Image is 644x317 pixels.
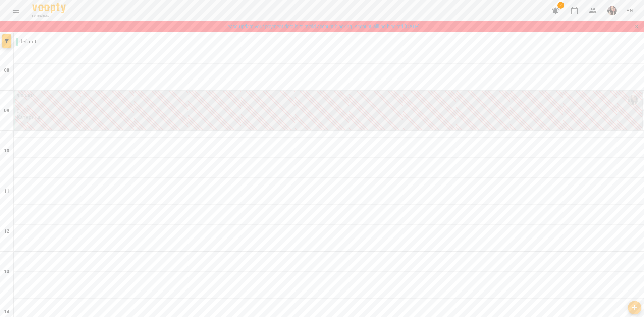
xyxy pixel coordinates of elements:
label: 9:00 AM [17,92,35,100]
button: Add lesson [628,301,641,314]
button: EN [624,4,636,17]
button: Menu [8,3,24,19]
img: 3bc0214f3b350db90c175055aaa1f47b.PNG [607,6,617,15]
span: For Business [32,14,66,18]
h6: 09 [4,107,9,114]
button: Закрити сповіщення [632,22,641,31]
p: Катерина [17,114,41,120]
h6: 14 [4,308,9,316]
img: Катерина Лінник [628,95,638,105]
h6: 10 [4,147,9,155]
img: Voopty Logo [32,3,66,13]
p: default [16,38,36,46]
span: 7 [557,2,564,9]
p: 0 [17,108,641,114]
span: EN [626,7,633,14]
h6: 12 [4,228,9,235]
h6: 11 [4,188,9,195]
h6: 13 [4,268,9,275]
a: Please update your payment details to avoid account blocking. Account will be blocked [DATE]. [223,23,421,30]
h6: 08 [4,67,9,74]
